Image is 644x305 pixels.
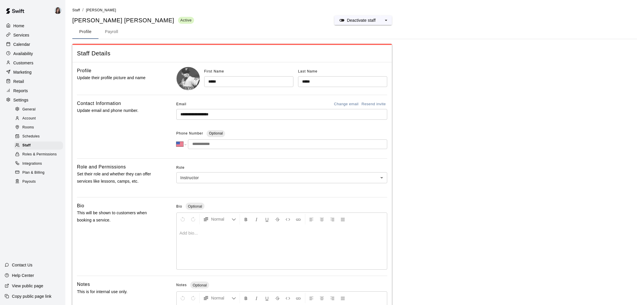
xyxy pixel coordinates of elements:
a: Services [5,31,61,39]
span: [PERSON_NAME] [86,8,116,12]
a: Calendar [5,40,61,49]
a: Integrations [14,159,65,168]
a: General [14,105,65,114]
div: Renee Ramos [53,5,65,16]
span: Bio [176,204,182,208]
span: Active [178,18,194,23]
button: Resend invite [360,100,387,109]
button: Insert Code [283,214,293,224]
p: Help Center [12,273,34,278]
button: Payroll [98,25,125,39]
p: Settings [13,97,28,103]
button: Insert Code [283,293,293,303]
img: Renee Ramos [54,7,61,14]
p: Update email and phone number. [77,107,158,114]
span: Payouts [22,179,36,185]
h6: Bio [77,202,84,210]
span: Optional [186,204,204,208]
h6: Role and Permissions [77,163,126,171]
p: Retail [13,79,24,84]
div: Staff [14,141,63,150]
button: Format Bold [241,293,251,303]
a: Rooms [14,123,65,132]
p: Marketing [13,69,32,75]
a: Staff [14,141,65,150]
div: Retail [5,77,61,86]
button: Right Align [327,214,337,224]
div: [PERSON_NAME] [PERSON_NAME] [72,17,194,24]
p: Update their profile picture and name [77,74,158,81]
a: Roles & Permissions [14,150,65,159]
span: Integrations [22,161,42,167]
button: Format Italics [252,214,261,224]
button: Left Align [306,293,316,303]
div: Payouts [14,178,63,186]
button: Left Align [306,214,316,224]
button: select merge strategy [380,16,392,25]
span: General [22,107,36,112]
button: Undo [178,214,188,224]
p: Calendar [13,41,30,47]
h6: Notes [77,281,90,288]
button: Center Align [317,293,327,303]
button: Justify Align [338,293,348,303]
li: / [82,7,83,13]
h6: Contact Information [77,100,121,107]
a: Home [5,21,61,30]
button: Deactivate staff [334,16,380,25]
div: Roles & Permissions [14,150,63,159]
a: Reports [5,86,61,95]
div: General [14,106,63,114]
button: Format Underline [262,214,272,224]
p: Home [13,23,24,29]
p: Contact Us [12,262,33,268]
span: Email [176,100,186,109]
button: Right Align [327,293,337,303]
div: Integrations [14,160,63,168]
div: Schedules [14,132,63,141]
p: This will be shown to customers when booking a service. [77,209,158,224]
span: Optional [209,131,223,135]
p: Reports [13,88,28,94]
span: Optional [190,283,209,287]
button: Insert Link [293,293,303,303]
p: Copy public page link [12,293,51,299]
span: Phone Number [176,129,203,138]
span: Plan & Billing [22,170,44,176]
button: Undo [178,293,188,303]
button: Formatting Options [201,293,238,303]
button: Format Bold [241,214,251,224]
button: Justify Align [338,214,348,224]
button: Redo [188,214,198,224]
a: Marketing [5,68,61,77]
button: Center Align [317,214,327,224]
div: Account [14,115,63,123]
span: Last Name [298,69,317,73]
span: Normal [211,295,232,301]
div: split button [334,16,392,25]
span: Account [22,116,36,121]
p: Set their role and whether they can offer services like lessons, camps, etc. [77,170,158,185]
p: Customers [13,60,33,66]
button: Profile [72,25,98,39]
span: Staff Details [77,50,387,57]
span: Normal [211,216,232,222]
p: Availability [13,51,33,57]
div: staff form tabs [72,25,637,39]
a: Payouts [14,177,65,186]
nav: breadcrumb [72,7,637,13]
span: Rooms [22,125,34,130]
a: Customers [5,59,61,67]
a: Settings [5,96,61,104]
a: Staff [72,8,80,12]
a: Availability [5,49,61,58]
span: First Name [204,69,224,73]
button: Formatting Options [201,214,238,224]
div: Plan & Billing [14,169,63,177]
